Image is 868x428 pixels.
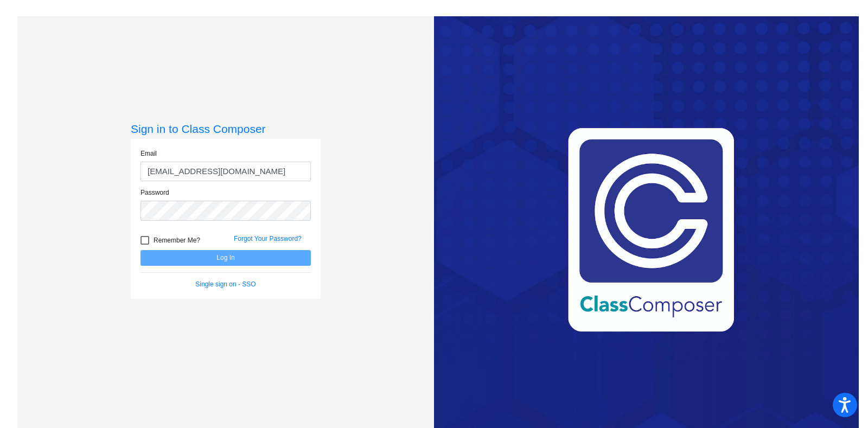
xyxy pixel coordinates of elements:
[195,280,256,288] a: Single sign on - SSO
[141,250,311,266] button: Log In
[131,122,321,136] h3: Sign in to Class Composer
[234,235,302,242] a: Forgot Your Password?
[154,234,200,247] span: Remember Me?
[141,188,169,197] label: Password
[141,149,157,158] label: Email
